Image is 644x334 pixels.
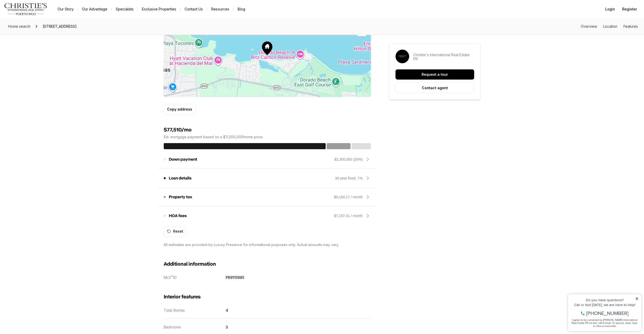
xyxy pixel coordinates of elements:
div: Do you have questions? [5,11,73,15]
button: Contact Us [180,6,207,13]
nav: Page section menu [581,24,638,28]
div: HOA fees$7,197.41 / month [164,210,371,222]
a: Our Advantage [78,6,111,13]
h4: $77,510/mo [164,127,371,133]
span: Login [605,7,615,11]
img: logo [4,3,47,15]
a: Skip to: Overview [581,24,597,28]
p: Property tax [169,195,192,199]
div: Property tax$9,104.17 / month [164,191,371,203]
p: All estimates are provided by Luxury Presence for informational purposes only. Actual amounts may... [164,243,339,247]
button: Contact agent [395,83,474,93]
a: Home search [6,22,32,31]
p: Request a tour [422,72,448,77]
p: HOA fees [169,214,187,218]
a: Blog [234,6,249,13]
p: 3 [226,325,228,329]
h3: Interior features [164,294,371,300]
a: Skip to: Features [623,24,638,28]
p: Down payment [169,157,197,161]
button: Register [619,4,640,14]
p: Christie's International Real Estate PR [413,53,474,61]
span: Ⓡ [171,275,173,278]
button: Login [602,4,618,14]
a: Skip to: Location [603,24,617,28]
img: Map of 200 DORADO BEACH DR #West Beach 3811, DORADO PR, 00646 [164,22,371,97]
div: $7,197.41 / month [334,213,363,218]
div: 30-year fixed, 7% [335,176,363,181]
a: Our Story [54,6,78,13]
p: Contact agent [422,86,448,90]
p: MLS ID [164,275,177,280]
button: Reset [164,226,187,237]
span: Register [622,7,637,11]
div: Loan details30-year fixed, 7% [164,172,371,184]
div: Down payment$2,300,000 (20%) [164,153,371,165]
h3: Additional information [164,261,371,267]
span: [STREET_ADDRESS] [41,22,79,31]
div: $9,104.17 / month [334,194,363,200]
p: Loan details [169,176,191,180]
button: Copy address [164,104,195,115]
span: [PHONE_NUMBER] [21,24,63,29]
p: Total Stories [164,308,185,312]
p: PR9115985 [226,275,244,280]
a: Exclusive Properties [138,6,180,13]
a: Specialists [112,6,138,13]
p: Bedrooms [164,325,181,329]
p: 4 [226,308,228,312]
a: Resources [207,6,233,13]
div: $2,300,000 (20%) [334,157,362,162]
div: Reset [167,229,183,233]
p: Est. mortgage payment based on a $11,500,000 home price. [164,135,371,139]
p: Copy address [167,107,192,111]
div: Call or text [DATE], we are here to help! [5,16,73,20]
span: Home search [8,24,30,28]
span: I agree to be contacted by [PERSON_NAME] International Real Estate PR via text, call & email. To ... [6,31,72,41]
button: Request a tour [395,69,474,80]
